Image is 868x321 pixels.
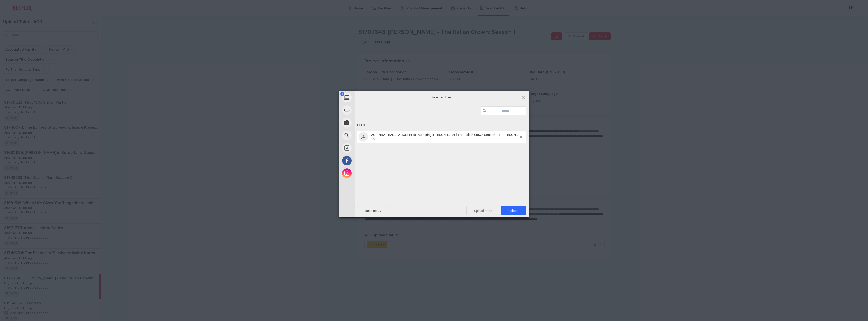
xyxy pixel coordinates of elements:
div: Facebook [339,154,400,167]
span: Click here or hit ESC to close picker [521,94,526,100]
span: 1 [340,92,344,96]
div: Link (URL) [339,104,400,116]
span: Selected Files [391,95,492,100]
div: Unsplash [339,142,400,154]
span: Upload [508,209,518,213]
span: Deselect All [357,206,390,215]
span: 1MB [371,137,377,141]
span: Upload [501,206,526,215]
div: Take Photo [339,116,400,129]
span: AOR-NDA-TRANSLATION_PLDL-Authoring-Fabrizio-Corona-The-Italian-Crown-Season-1-IT-EN_Federico-Gian... [370,133,520,141]
span: Upload more [466,206,500,215]
div: Instagram [339,167,400,180]
div: Web Search [339,129,400,142]
span: AOR-NDA-TRANSLATION_PLDL-Authoring-[PERSON_NAME]-The-Italian-Crown-Season-1-IT-[PERSON_NAME].pdf [371,133,532,137]
div: Files [357,120,526,130]
div: My Device [339,91,400,104]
